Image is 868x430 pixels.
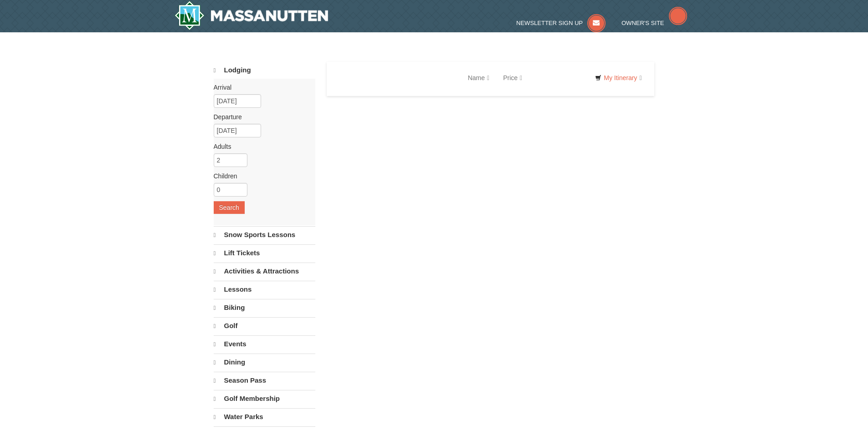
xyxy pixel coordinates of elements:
a: Lift Tickets [214,244,315,262]
img: Massanutten Resort Logo [175,1,329,30]
a: Owner's Site [621,20,687,26]
a: Name [461,69,496,87]
span: Newsletter Sign Up [516,20,583,26]
a: Massanutten Resort [175,1,329,30]
label: Adults [214,142,308,151]
a: Lodging [214,62,315,79]
a: Water Parks [214,408,315,425]
a: Price [496,69,529,87]
label: Arrival [214,83,308,92]
a: Newsletter Sign Up [516,20,606,26]
a: Dining [214,354,315,371]
span: Owner's Site [621,20,664,26]
a: Golf [214,317,315,334]
a: Lessons [214,281,315,298]
label: Children [214,172,308,181]
label: Departure [214,112,308,121]
a: Biking [214,299,315,316]
a: Golf Membership [214,390,315,407]
button: Search [214,201,245,214]
a: Activities & Attractions [214,263,315,280]
a: Season Pass [214,372,315,389]
a: Events [214,335,315,353]
a: Snow Sports Lessons [214,226,315,243]
a: My Itinerary [589,71,647,85]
